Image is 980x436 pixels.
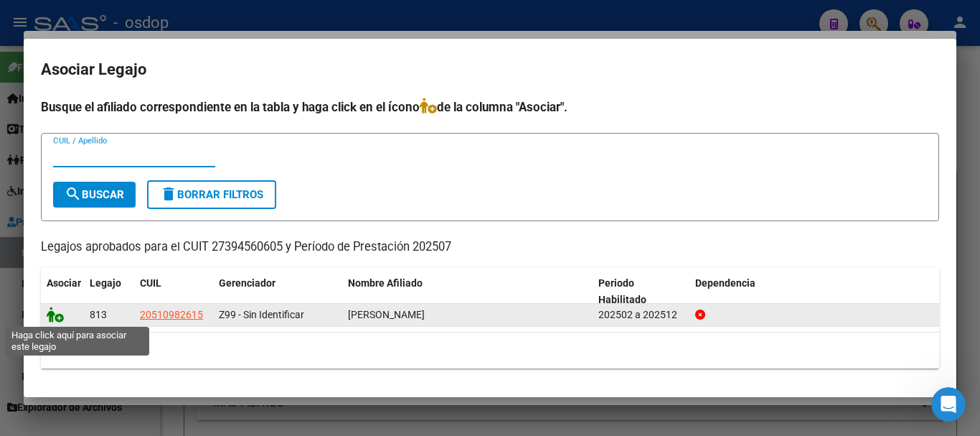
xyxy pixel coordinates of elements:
span: Borrar Filtros [160,188,263,201]
datatable-header-cell: Nombre Afiliado [342,268,593,315]
datatable-header-cell: Gerenciador [213,268,342,315]
span: Z99 - Sin Identificar [219,309,304,320]
span: CAMPOS GAEL [348,309,425,320]
span: Dependencia [695,277,755,289]
span: 813 [90,309,107,320]
datatable-header-cell: Periodo Habilitado [593,268,689,315]
datatable-header-cell: Asociar [41,268,84,315]
span: Buscar [65,188,124,201]
mat-icon: delete [160,185,177,203]
h4: Busque el afiliado correspondiente en la tabla y haga click en el ícono de la columna "Asociar". [41,98,939,116]
iframe: Intercom live chat [931,387,966,422]
span: Periodo Habilitado [598,277,646,305]
span: CUIL [140,277,161,289]
datatable-header-cell: Dependencia [689,268,940,315]
div: 202502 a 202512 [598,307,684,323]
span: Gerenciador [219,277,275,289]
span: 20510982615 [140,309,203,320]
span: Nombre Afiliado [348,277,423,289]
div: 1 registros [41,333,939,368]
datatable-header-cell: Legajo [84,268,134,315]
datatable-header-cell: CUIL [134,268,213,315]
mat-icon: search [65,185,82,203]
button: Buscar [53,182,136,208]
span: Asociar [47,277,81,289]
span: Legajo [90,277,121,289]
button: Borrar Filtros [147,180,276,209]
p: Legajos aprobados para el CUIT 27394560605 y Período de Prestación 202507 [41,238,939,256]
h2: Asociar Legajo [41,56,939,83]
